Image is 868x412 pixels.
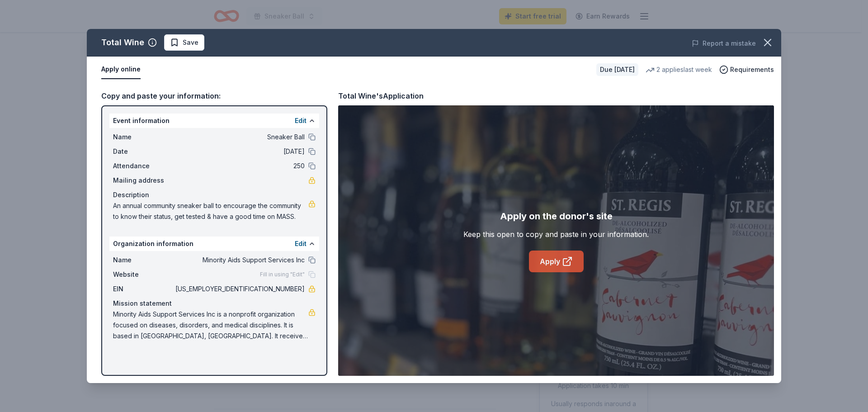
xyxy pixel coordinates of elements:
button: Edit [295,238,307,249]
button: Save [164,34,204,51]
span: Date [113,146,174,157]
button: Apply online [101,60,141,79]
span: Name [113,255,174,265]
span: Minority Aids Support Services Inc [174,255,305,265]
span: Requirements [730,64,774,75]
div: Description [113,189,316,200]
span: Mailing address [113,175,174,186]
span: An annual community sneaker ball to encourage the community to know their status, get tested & ha... [113,200,308,222]
span: Name [113,132,174,142]
div: Total Wine [101,35,144,50]
span: Save [183,37,198,48]
button: Report a mistake [692,38,756,49]
a: Apply [529,251,584,272]
span: [DATE] [174,146,305,157]
span: [US_EMPLOYER_IDENTIFICATION_NUMBER] [174,284,305,294]
div: Event information [109,114,319,128]
span: Website [113,269,174,280]
div: Keep this open to copy and paste in your information. [463,229,649,240]
span: 250 [174,161,305,171]
button: Edit [295,115,307,126]
div: Organization information [109,237,319,251]
div: Due [DATE] [596,63,638,76]
span: Minority Aids Support Services Inc is a nonprofit organization focused on diseases, disorders, an... [113,309,308,341]
button: Requirements [719,64,774,75]
span: Sneaker Ball [174,132,305,142]
div: Copy and paste your information: [101,90,327,102]
div: Mission statement [113,298,316,309]
div: Apply on the donor's site [500,209,613,223]
span: EIN [113,284,174,294]
div: 2 applies last week [646,64,712,75]
span: Fill in using "Edit" [260,271,305,278]
span: Attendance [113,161,174,171]
div: Total Wine's Application [338,90,424,102]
